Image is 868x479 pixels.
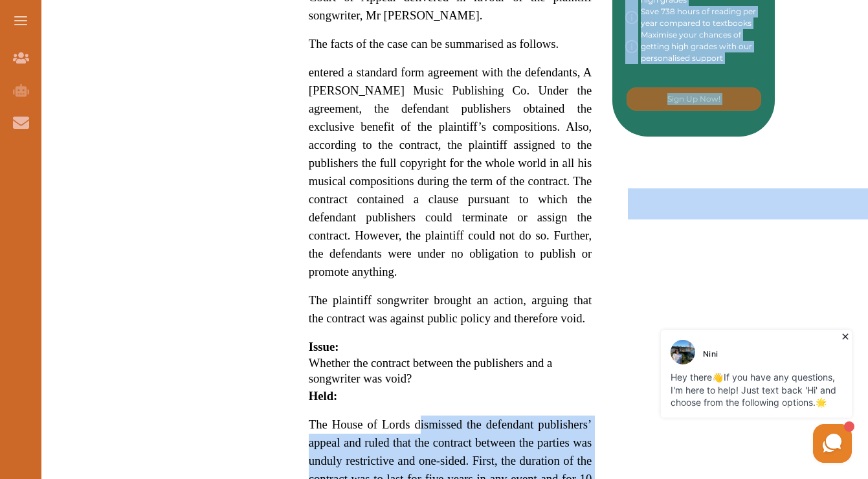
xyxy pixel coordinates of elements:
[309,389,338,403] strong: Held:
[309,293,592,325] span: The plaintiff songwriter brought an action, arguing that the contract was against public policy a...
[625,6,638,29] img: info-img
[625,29,762,64] div: Maximise your chances of getting high grades with our personalised support
[309,65,592,278] span: entered a standard form agreement with the defendants, A [PERSON_NAME] Music Publishing Co. Under...
[625,6,762,29] div: Save 738 hours of reading per year compared to textbooks
[625,29,638,64] img: info-img
[557,327,855,466] iframe: HelpCrunch
[667,93,720,105] p: Sign Up Now!
[309,356,553,385] span: Whether the contract between the publishers and a songwriter was void?
[309,37,559,50] span: The facts of the case can be summarised as follows.
[627,87,761,111] button: [object Object]
[309,340,339,353] strong: Issue:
